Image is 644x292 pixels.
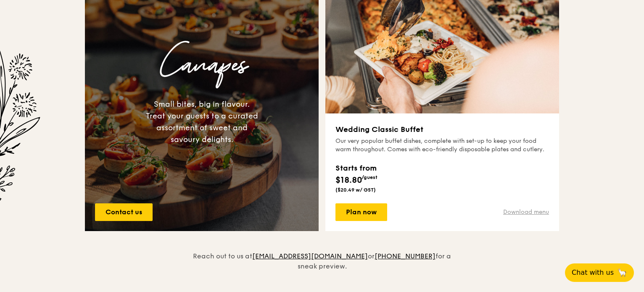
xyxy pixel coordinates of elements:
div: $18.80 [335,162,377,187]
div: Starts from [335,162,377,174]
a: Plan now [335,203,387,221]
span: /guest [362,174,377,180]
button: Chat with us🦙 [565,263,634,282]
h3: Canapes [92,38,312,92]
div: ($20.49 w/ GST) [335,187,377,193]
a: [EMAIL_ADDRESS][DOMAIN_NAME] [252,252,368,260]
span: 🦙 [617,268,627,278]
a: Download menu [503,208,549,216]
div: Reach out to us at or for a sneak preview. [187,231,457,271]
h3: Wedding Classic Buffet [335,124,549,135]
a: Contact us [95,203,153,221]
span: Chat with us [572,268,614,278]
div: Our very popular buffet dishes, complete with set-up to keep your food warm throughout. Comes wit... [335,137,549,154]
div: Small bites, big in flavour. Treat your guests to a curated assortment of sweet and savoury delig... [145,98,258,145]
a: [PHONE_NUMBER] [375,252,435,260]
